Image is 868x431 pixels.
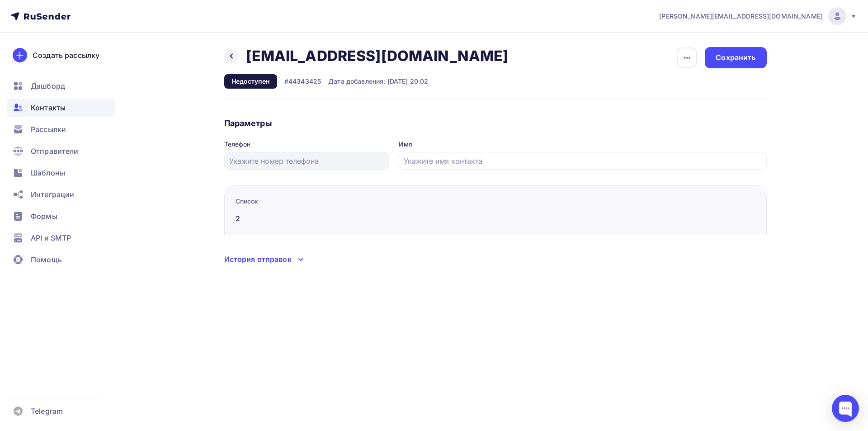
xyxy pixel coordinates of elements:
div: Дата добавления: [DATE] 20:02 [328,77,428,86]
a: Контакты [7,99,115,117]
div: Создать рассылку [33,50,99,61]
div: История отправок [224,254,292,265]
h4: Параметры [224,118,767,129]
span: Контакты [31,102,66,113]
div: Сохранить [716,52,755,63]
span: [PERSON_NAME][EMAIL_ADDRESS][DOMAIN_NAME] [659,12,823,21]
a: Рассылки [7,120,115,138]
span: Дашборд [31,81,65,91]
div: 2 [236,213,392,224]
span: Отправители [31,146,79,156]
span: Интеграции [31,189,74,200]
h2: [EMAIL_ADDRESS][DOMAIN_NAME] [246,47,509,65]
a: Дашборд [7,77,115,95]
span: Помощь [31,254,62,265]
legend: Имя [399,140,767,152]
div: #44343425 [284,77,321,86]
legend: Телефон [224,140,389,152]
span: Telegram [31,406,63,417]
a: Формы [7,207,115,225]
div: Список [236,197,392,206]
span: Рассылки [31,124,66,135]
div: Недоступен [224,74,277,89]
input: Укажите номер телефона [229,156,384,166]
span: Шаблоны [31,167,65,178]
a: Отправители [7,142,115,160]
a: [PERSON_NAME][EMAIL_ADDRESS][DOMAIN_NAME] [659,7,857,25]
span: Формы [31,211,57,222]
span: API и SMTP [31,232,71,243]
a: Шаблоны [7,164,115,182]
input: Укажите имя контакта [404,156,761,166]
